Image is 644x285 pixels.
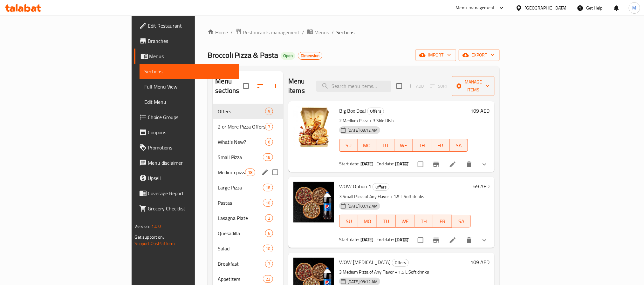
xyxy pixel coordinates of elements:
div: items [265,123,273,130]
div: Breakfast3 [213,256,283,271]
span: Pastas [218,199,263,207]
button: WE [396,215,414,228]
span: Lasagna Plate [218,214,265,222]
div: items [265,260,273,268]
span: Sections [336,29,354,36]
svg: Show Choices [481,236,488,244]
svg: Show Choices [481,161,488,168]
span: Offers [367,108,384,115]
a: Choice Groups [134,109,239,125]
button: Manage items [452,76,495,96]
div: items [245,169,255,176]
span: Start date: [339,160,360,168]
span: 2 [265,215,273,221]
div: Small Pizza18 [213,149,283,165]
button: export [459,49,500,61]
div: items [263,184,273,191]
a: Restaurants management [235,28,299,36]
div: [GEOGRAPHIC_DATA] [525,4,567,11]
div: Quesadilla6 [213,226,283,241]
a: Support.OpsPlatform [135,239,175,248]
div: items [265,138,273,146]
span: Open [281,53,295,58]
nav: breadcrumb [208,28,500,36]
span: Small Pizza [218,153,263,161]
div: Pastas10 [213,195,283,210]
li: / [302,29,304,36]
span: 22 [263,276,273,282]
span: Version: [135,222,150,230]
a: Upsell [134,170,239,186]
span: Coupons [148,129,234,136]
span: Dimension [298,53,322,58]
a: Grocery Checklist [134,201,239,216]
button: show more [477,233,492,248]
span: 10 [263,246,273,252]
span: Select to update [414,158,427,171]
div: items [263,199,273,207]
a: Sections [140,64,239,79]
span: SA [455,217,468,226]
span: MO [361,217,374,226]
a: Edit Restaurant [134,18,239,33]
span: 2 or More Pizza Offers [218,123,265,130]
span: SU [342,141,355,150]
span: 1.0.0 [151,222,161,230]
span: 6 [265,139,273,145]
h2: Menu items [288,76,309,96]
span: TH [417,217,431,226]
span: export [464,51,495,59]
span: 6 [265,230,273,236]
button: MO [358,215,377,228]
button: FR [433,215,452,228]
a: Coverage Report [134,186,239,201]
h6: 69 AED [473,182,490,191]
span: Promotions [148,144,234,151]
div: Offers [367,108,384,115]
a: Menus [307,28,329,36]
span: SU [342,217,356,226]
p: 2 Medium Pizza + 3 Side Dish [339,117,468,125]
span: FR [436,217,449,226]
button: TU [377,215,396,228]
a: Edit menu item [449,161,456,168]
span: Big Box Deal [339,106,366,116]
a: Coupons [134,125,239,140]
span: WE [398,217,412,226]
div: Lasagna Plate2 [213,210,283,226]
a: Edit Menu [140,94,239,109]
span: Medium pizza [218,169,245,176]
button: edit [260,168,270,177]
div: Offers5 [213,104,283,119]
span: Upsell [148,174,234,182]
span: Select section first [426,81,452,91]
span: 10 [263,200,273,206]
span: WE [397,141,410,150]
span: What's New? [218,138,265,146]
button: sort-choices [399,157,414,172]
div: Medium pizza18edit [213,165,283,180]
p: 3 Medium Pizza of Any Flavor + 1.5 L Soft drinks [339,268,468,276]
span: import [421,51,451,59]
div: 2 or More Pizza Offers3 [213,119,283,134]
div: Large Pizza [218,184,263,191]
span: Get support on: [135,233,164,241]
button: SA [450,139,468,152]
span: Start date: [339,235,360,244]
span: TU [379,141,392,150]
span: Quesadilla [218,229,265,237]
span: Add item [406,81,426,91]
span: Coverage Report [148,189,234,197]
span: WOW Option 1 [339,182,371,191]
div: items [265,108,273,115]
div: Offers [218,108,265,115]
span: Branches [148,37,234,45]
span: Offers [392,259,408,266]
span: WOW [MEDICAL_DATA] [339,257,391,267]
button: Branch-specific-item [428,233,444,248]
div: items [263,275,273,283]
button: SA [452,215,471,228]
span: Breakfast [218,260,265,268]
span: Salad [218,245,263,252]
